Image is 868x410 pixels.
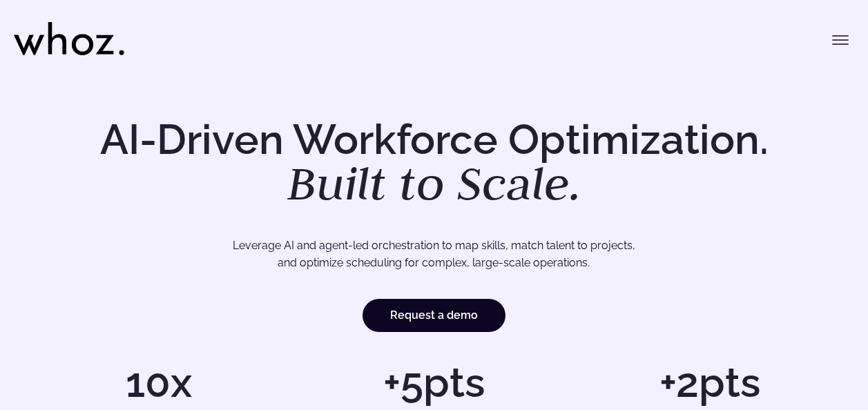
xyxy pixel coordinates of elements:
[579,362,840,403] h1: +2pts
[363,299,505,332] a: Request a demo
[28,362,289,403] h1: 10x
[777,319,849,391] iframe: Chatbot
[81,119,788,207] h1: AI-Driven Workforce Optimization.
[287,153,581,213] em: Built to Scale.
[827,26,854,54] button: Toggle menu
[303,362,565,403] h1: +5pts
[68,237,800,272] p: Leverage AI and agent-led orchestration to map skills, match talent to projects, and optimize sch...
